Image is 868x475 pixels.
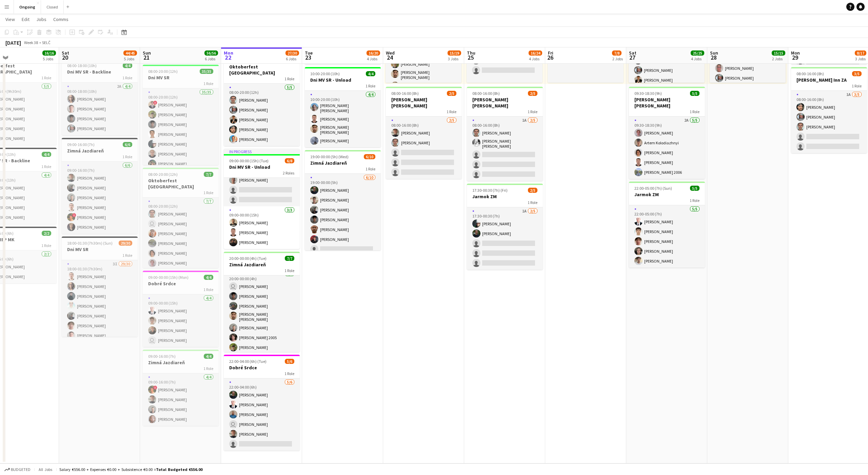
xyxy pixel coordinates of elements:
span: 4/4 [204,354,213,359]
app-card-role: 7/708:00-20:00 (12h)[PERSON_NAME] [PERSON_NAME][PERSON_NAME][PERSON_NAME][PERSON_NAME][PERSON_NAME] [143,198,219,280]
app-card-role: 1A3/508:00-16:00 (8h)[PERSON_NAME][PERSON_NAME][PERSON_NAME] [791,91,867,153]
div: 08:00-18:00 (10h)4/4Dni MV SR - Backline1 Role2A4/408:00-18:00 (10h)[PERSON_NAME][PERSON_NAME][PE... [62,59,138,135]
span: 44/45 [123,50,137,56]
span: 1 Role [122,75,132,80]
span: 4/4 [42,152,51,157]
span: 29/30 [119,241,132,246]
h3: Dobré Srdce [224,365,300,371]
app-job-card: 09:30-18:30 (9h)5/5[PERSON_NAME] [PERSON_NAME]1 Role2A5/509:30-18:30 (9h)[PERSON_NAME]Artem Kolod... [629,87,705,179]
span: 28 [709,54,718,61]
app-job-card: 09:00-00:00 (15h) (Mon)4/4Dobré Srdce1 Role4/409:00-00:00 (15h)[PERSON_NAME][PERSON_NAME][PERSON_... [143,271,219,347]
span: ! [153,386,157,390]
span: Tue [305,50,313,56]
span: 2/5 [447,91,456,96]
span: 25 [466,54,475,61]
app-card-role: 5/522:00-05:00 (7h)[PERSON_NAME][PERSON_NAME][PERSON_NAME][PERSON_NAME][PERSON_NAME] [629,205,705,268]
span: 8/17 [855,50,866,56]
h3: [PERSON_NAME] Inn ZA [791,77,867,83]
span: 1 Role [203,366,213,371]
span: 35/35 [200,69,213,74]
span: View [5,16,15,22]
a: Jobs [34,15,49,24]
app-card-role: 1A2/517:30-00:30 (7h)[PERSON_NAME][PERSON_NAME] [467,207,543,270]
app-card-role: 4/410:00-20:00 (10h)[PERSON_NAME] [PERSON_NAME][PERSON_NAME][PERSON_NAME] [PERSON_NAME][PERSON_NAME] [305,91,381,147]
span: 7/8 [612,50,622,56]
div: [DATE] [5,39,21,46]
span: Jobs [36,16,46,22]
span: Comms [53,16,68,22]
span: Wed [386,50,395,56]
h3: Jarmok ZM [467,193,543,200]
span: 16/16 [42,50,56,56]
span: ! [72,213,76,217]
app-job-card: 10:00-20:00 (10h)4/4Dni MV SR - Unload1 Role4/410:00-20:00 (10h)[PERSON_NAME] [PERSON_NAME][PERSO... [305,67,381,147]
span: 1 Role [41,243,51,248]
app-card-role: 35/3508:00-20:00 (12h)![PERSON_NAME][PERSON_NAME][PERSON_NAME][PERSON_NAME][PERSON_NAME][PERSON_N... [143,88,219,450]
span: 1 Role [284,268,294,273]
span: 2/5 [528,91,537,96]
span: 27 [628,54,636,61]
div: 5 Jobs [43,56,56,61]
h3: Zimná Jazdiareň [62,148,138,154]
div: 08:00-20:00 (12h)35/35Dni MV SR1 Role35/3508:00-20:00 (12h)![PERSON_NAME][PERSON_NAME][PERSON_NAM... [143,65,219,165]
div: 09:00-16:00 (7h)4/4Zimná Jazdiareň1 Role4/409:00-16:00 (7h)![PERSON_NAME][PERSON_NAME][PERSON_NAM... [143,350,219,426]
div: SELČ [42,40,51,45]
span: Sun [143,50,151,56]
span: 16/24 [529,50,542,56]
span: 1 Role [447,109,456,114]
h3: Dni MV SR - Backline [62,69,138,75]
span: 22 [223,54,233,61]
span: 16/20 [367,50,380,56]
span: 08:00-16:00 (8h) [796,71,824,76]
button: Closed [41,0,64,14]
app-job-card: 22:00-05:00 (7h) (Sun)5/5Jarmok ZM1 Role5/522:00-05:00 (7h)[PERSON_NAME][PERSON_NAME][PERSON_NAME... [629,182,705,268]
span: 1 Role [284,371,294,376]
app-job-card: In progress09:00-00:00 (15h) (Tue)6/8Dni MV SR - Unload2 Roles3/509:00-20:00 (11h)[PERSON_NAME][P... [224,149,300,249]
span: 22:00-05:00 (7h) (Sun) [634,186,672,191]
span: 15/15 [772,50,785,56]
app-card-role: 5/508:00-20:00 (12h)[PERSON_NAME][PERSON_NAME][PERSON_NAME][PERSON_NAME][PERSON_NAME] [224,84,300,146]
span: 2/2 [42,231,51,236]
div: 2 Jobs [772,56,785,61]
span: 1 Role [122,154,132,159]
app-card-role: 1A7/720:00-00:00 (4h) [PERSON_NAME][PERSON_NAME][PERSON_NAME][PERSON_NAME] [PERSON_NAME][PERSON_N... [224,270,300,354]
app-job-card: 09:00-16:00 (7h)6/6Zimná Jazdiareň1 Role6/609:00-16:00 (7h)[PERSON_NAME][PERSON_NAME][PERSON_NAME... [62,138,138,234]
app-card-role: 1A2/508:00-16:00 (8h)[PERSON_NAME][PERSON_NAME] [PERSON_NAME] [467,117,543,181]
div: 08:00-16:00 (8h)2/5[PERSON_NAME] [PERSON_NAME]1 Role1A2/508:00-16:00 (8h)[PERSON_NAME][PERSON_NAM... [467,87,543,181]
span: 6/10 [364,154,375,159]
span: 1 Role [203,81,213,86]
h3: Dni MV SR - Unload [224,164,300,170]
app-card-role: 6/609:00-16:00 (7h)[PERSON_NAME][PERSON_NAME][PERSON_NAME][PERSON_NAME]![PERSON_NAME][PERSON_NAME] [62,162,138,234]
span: 23 [304,54,313,61]
span: 08:00-20:00 (12h) [148,172,178,177]
h3: Oktoberfest [GEOGRAPHIC_DATA] [143,178,219,190]
span: 7/7 [285,256,294,261]
h3: Dobré Srdce [143,281,219,287]
div: 4 Jobs [691,56,704,61]
span: 1 Role [528,200,537,205]
div: 3 Jobs [448,56,461,61]
span: 1 Role [41,164,51,169]
div: 18:00-01:30 (7h30m) (Sun)29/30Dni MV SR1 Role3I29/3018:00-01:30 (7h30m)[PERSON_NAME][PERSON_NAME]... [62,236,138,337]
span: 5/6 [285,359,294,364]
h3: Oktoberfest [GEOGRAPHIC_DATA] [224,64,300,76]
div: 20:00-00:00 (4h) (Tue)7/7Zimná Jazdiareň1 Role1A7/720:00-00:00 (4h) [PERSON_NAME][PERSON_NAME][PE... [224,252,300,352]
span: 19:00-00:00 (5h) (Wed) [310,154,349,159]
span: 1 Role [203,287,213,292]
span: 6/8 [285,158,294,163]
span: 1 Role [366,83,375,88]
span: 2/5 [528,188,537,193]
span: Mon [791,50,800,56]
span: Mon [224,50,233,56]
span: 2 Roles [283,170,294,175]
app-job-card: In progress08:00-20:00 (12h)5/5Oktoberfest [GEOGRAPHIC_DATA]1 Role5/508:00-20:00 (12h)[PERSON_NAM... [224,48,300,146]
h3: Zimná Jazdiareň [305,160,381,166]
span: Sat [629,50,636,56]
div: 5 Jobs [124,56,137,61]
div: 19:00-00:00 (5h) (Wed)6/10Zimná Jazdiareň1 Role6/1019:00-00:00 (5h)[PERSON_NAME][PERSON_NAME][PER... [305,150,381,250]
